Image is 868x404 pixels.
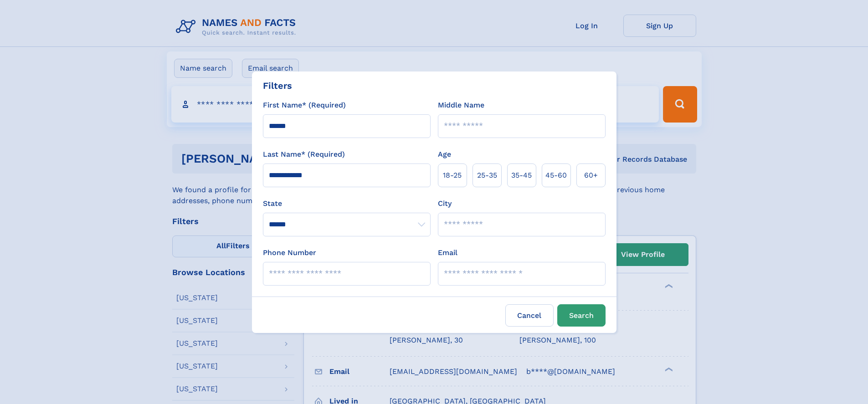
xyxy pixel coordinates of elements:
[263,79,292,92] div: Filters
[438,149,451,160] label: Age
[584,170,598,181] span: 60+
[263,247,316,258] label: Phone Number
[263,198,431,209] label: State
[438,100,484,111] label: Middle Name
[511,170,532,181] span: 35‑45
[263,149,345,160] label: Last Name* (Required)
[545,170,567,181] span: 45‑60
[443,170,462,181] span: 18‑25
[505,304,554,327] label: Cancel
[438,247,457,258] label: Email
[438,198,452,209] label: City
[263,100,346,111] label: First Name* (Required)
[477,170,497,181] span: 25‑35
[557,304,606,327] button: Search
